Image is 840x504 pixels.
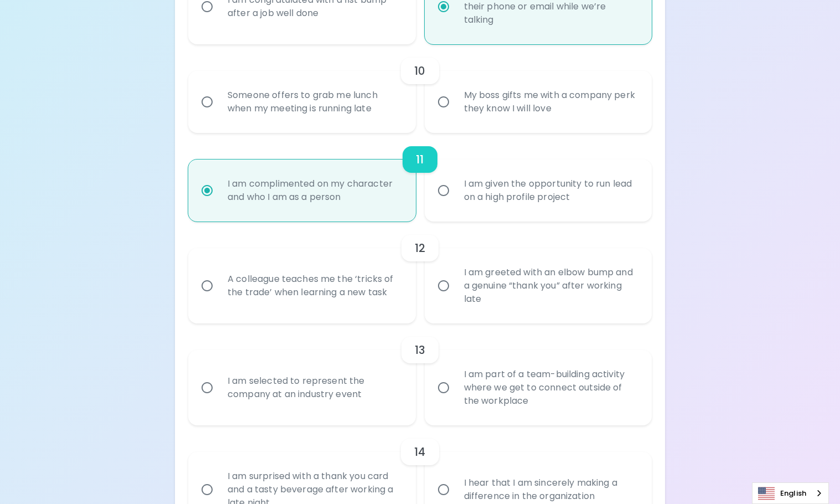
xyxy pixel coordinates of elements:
[219,164,409,217] div: I am complimented on my character and who I am as a person
[219,259,409,312] div: A colleague teaches me the ‘tricks of the trade’ when learning a new task
[415,341,425,359] h6: 13
[752,482,829,504] div: Language
[188,133,652,222] div: choice-group-check
[455,253,646,319] div: I am greeted with an elbow bump and a genuine “thank you” after working late
[753,483,828,503] a: English
[188,323,652,425] div: choice-group-check
[416,151,424,168] h6: 11
[188,222,652,323] div: choice-group-check
[415,239,425,257] h6: 12
[455,354,646,421] div: I am part of a team-building activity where we get to connect outside of the workplace
[188,44,652,133] div: choice-group-check
[219,75,409,128] div: Someone offers to grab me lunch when my meeting is running late
[219,361,409,414] div: I am selected to represent the company at an industry event
[455,164,646,217] div: I am given the opportunity to run lead on a high profile project
[414,443,425,461] h6: 14
[455,75,646,128] div: My boss gifts me with a company perk they know I will love
[752,482,829,504] aside: Language selected: English
[414,62,425,80] h6: 10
